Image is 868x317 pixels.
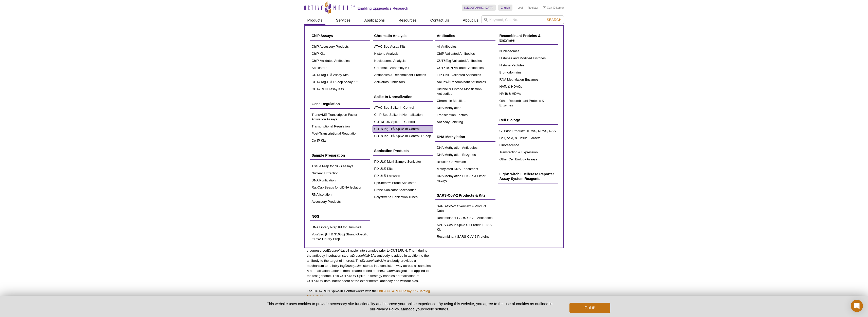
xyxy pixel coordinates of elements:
a: DNA Library Prep Kit for Illumina® [310,224,370,231]
em: Drosophila [382,269,398,273]
a: EpiShear™ Probe Sonicator [373,179,433,187]
a: Post-Transcriptional Regulation [310,130,370,137]
a: Transcription Factors [435,111,495,119]
button: Got it! [569,303,610,313]
span: Recombinant Proteins & Enzymes [500,34,541,42]
a: RNA Isolation [310,191,370,198]
a: Bromodomains [498,69,558,76]
a: Bisulfite Conversion [435,158,495,165]
a: Antibodies & Recombinant Proteins [373,71,433,79]
a: Co-IP Kits [310,137,370,144]
a: PIXUL® Labware [373,172,433,179]
a: Sonication Products [373,146,433,156]
a: Polystyrene Sonication Tubes [373,194,433,201]
a: ATAC-Seq Spike-In Control [373,104,433,111]
a: Cart [543,6,552,9]
span: DNA Methylation [437,135,465,139]
img: Your Cart [543,6,546,9]
a: SARS-CoV-2 Overview & Product Data [435,203,495,214]
span: ChIP Assays [312,34,333,38]
a: PIXUL® Multi-Sample Sonicator [373,158,433,165]
a: DNA Methylation Enzymes [435,151,495,158]
button: Search [545,17,563,22]
a: Other Recombinant Proteins & Enzymes [498,97,558,109]
button: cookie settings [423,307,448,311]
a: SARS-CoV-2 Products & Kits [435,191,495,200]
a: TransAM® Transcription Factor Activation Assays [310,111,370,123]
a: Activators / Inhibitors [373,79,433,86]
a: Chromatin Modifiers [435,97,495,104]
a: RapCap Beads for cfDNA Isolation [310,184,370,191]
a: Spike-In Normalization [373,92,433,102]
a: ChIP Assays [310,31,370,41]
a: Histones and Modified Histones [498,55,558,62]
a: Services [333,15,354,25]
a: ChIP-Validated Antibodies [310,57,370,64]
a: Probe Sonicator Accessories [373,187,433,194]
a: CUT&Tag-Validated Antibodies [435,57,495,64]
a: CUT&Tag-IT® Assay Kits [310,71,370,79]
a: Sonicators [310,64,370,71]
a: Transcriptional Regulation [310,123,370,130]
a: Antibody Labeling [435,119,495,126]
a: Cell Biology [498,115,558,125]
a: Privacy Policy [375,307,399,311]
a: PIXUL® Kits [373,165,433,172]
a: DNA Methylation [435,104,495,111]
p: This website uses cookies to provide necessary site functionality and improve your online experie... [258,301,561,312]
a: About Us [460,15,482,25]
a: Other Cell Biology Assays [498,156,558,163]
a: Recombinant SARS-CoV-2 Proteins [435,233,495,240]
a: Antibodies [435,31,495,41]
a: Login [518,6,524,9]
input: Keyword, Cat. No. [482,15,564,24]
li: (0 items) [543,5,564,11]
span: Spike-In Normalization [374,95,413,99]
li: | [526,5,527,11]
em: Drosophila [362,259,378,263]
em: Drosophila [345,264,361,268]
a: English [498,5,512,11]
a: Cell, Acid, & Tissue Extracts [498,135,558,142]
h2: Enabling Epigenetics Research [358,6,408,11]
a: ChIP Accessory Products [310,43,370,50]
a: Resources [395,15,420,25]
a: Recombinant SARS-CoV-2 Antibodies [435,214,495,221]
a: LightSwitch Luciferase Reporter Assay System Reagents [498,169,558,183]
span: Search [547,18,561,22]
a: CUT&RUN Assay Kits [310,86,370,93]
span: Chromatin Analysis [374,34,408,38]
a: Products [304,15,325,25]
a: Recombinant Proteins & Enzymes [498,31,558,45]
a: Chromatin Analysis [373,31,433,41]
a: YourSeq (FT & 3’DGE) Strand-Specific mRNA Library Prep [310,231,370,243]
a: [GEOGRAPHIC_DATA] [462,5,496,11]
span: Cell Biology [500,118,520,122]
a: TIP-ChIP-Validated Antibodies [435,71,495,79]
p: The CUT&RUN Spike-In Control works with the . [307,289,432,299]
a: RNA Methylation Enzymes [498,76,558,83]
a: Contact Us [427,15,452,25]
em: Drosophila [328,249,344,252]
span: Gene Regulation [312,102,340,106]
a: GTPase Products: KRAS, NRAS, RAS [498,127,558,135]
a: Nucleosomes [498,48,558,55]
a: DNA Methylation ELISAs & Other Assays [435,173,495,184]
a: Histone Peptides [498,62,558,69]
span: Sample Preparation [312,153,345,157]
a: Transfection & Expression [498,149,558,156]
a: Accessory Products [310,198,370,205]
a: Fluorescence [498,142,558,149]
span: Sonication Products [374,149,409,153]
span: Antibodies [437,34,455,38]
span: LightSwitch Luciferase Reporter Assay System Reagents [500,172,554,181]
a: ChIP-Seq Spike-In Normalization [373,111,433,118]
a: NGS [310,212,370,221]
a: ChIP-Validated Antibodies [435,50,495,57]
a: CUT&RUN-Validated Antibodies [435,64,495,71]
a: HMTs & HDMs [498,90,558,97]
a: Gene Regulation [310,99,370,109]
a: Applications [361,15,388,25]
a: Nucleosome Analysis [373,57,433,64]
a: Nuclear Extraction [310,170,370,177]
